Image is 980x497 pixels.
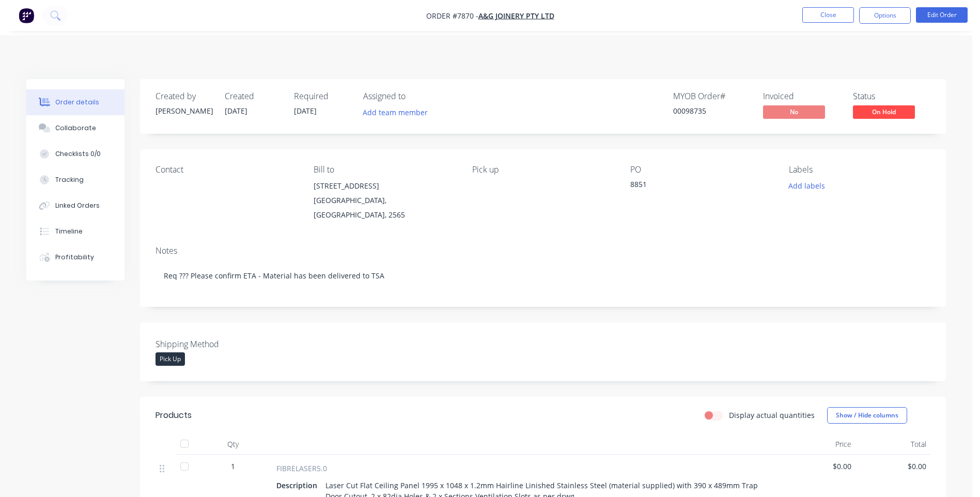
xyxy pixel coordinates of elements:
div: Total [855,434,930,455]
div: Tracking [55,175,84,184]
div: Bill to [314,165,455,175]
button: Add team member [363,105,433,119]
div: [GEOGRAPHIC_DATA], [GEOGRAPHIC_DATA], 2565 [314,193,455,222]
div: Order details [55,98,99,107]
div: Checklists 0/0 [55,149,101,159]
div: Contact [155,165,297,175]
div: Req ??? Please confirm ETA - Material has been delivered to TSA [155,260,930,291]
div: Linked Orders [55,201,100,210]
button: Linked Orders [26,193,125,219]
span: 1 [231,461,235,472]
div: Pick up [472,165,614,175]
div: Created by [155,91,212,101]
label: Shipping Method [155,338,285,350]
div: 00098735 [673,105,751,116]
span: On Hold [853,105,915,118]
button: Collaborate [26,115,125,141]
button: Show / Hide columns [827,407,907,424]
span: $0.00 [785,461,851,472]
div: Assigned to [363,91,466,101]
div: Invoiced [763,91,841,101]
div: MYOB Order # [673,91,751,101]
span: [DATE] [294,106,317,116]
button: Add team member [357,105,433,119]
div: [PERSON_NAME] [155,105,212,116]
div: Timeline [55,227,83,236]
div: Created [225,91,282,101]
button: Add labels [783,179,830,193]
div: [STREET_ADDRESS] [314,179,455,193]
div: Description [276,478,321,493]
div: Required [294,91,351,101]
span: FIBRELASER5.0 [276,463,327,474]
div: Collaborate [55,123,96,133]
div: Price [781,434,855,455]
button: Tracking [26,167,125,193]
div: Qty [202,434,264,455]
iframe: Intercom live chat [945,462,970,487]
button: Checklists 0/0 [26,141,125,167]
label: Display actual quantities [729,410,815,421]
div: Status [853,91,930,101]
button: Order details [26,89,125,115]
div: Products [155,409,192,422]
div: 8851 [630,179,759,193]
div: [STREET_ADDRESS][GEOGRAPHIC_DATA], [GEOGRAPHIC_DATA], 2565 [314,179,455,222]
div: Profitability [55,253,94,262]
span: No [763,105,825,118]
div: Notes [155,246,930,256]
span: [DATE] [225,106,247,116]
button: On Hold [853,105,915,121]
span: $0.00 [860,461,926,472]
button: Profitability [26,244,125,270]
div: Pick Up [155,352,185,366]
div: Labels [789,165,930,175]
div: PO [630,165,772,175]
button: Timeline [26,219,125,244]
